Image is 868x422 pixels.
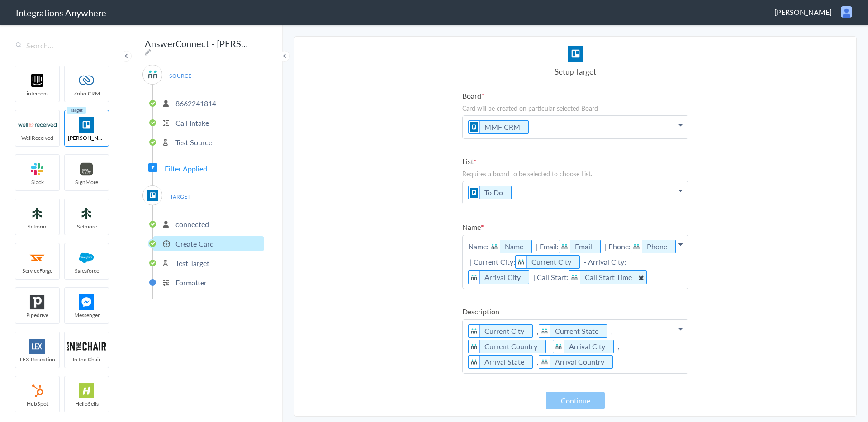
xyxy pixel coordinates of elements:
img: answerconnect-logo.svg [569,271,580,284]
img: answerconnect-logo.svg [469,325,480,337]
span: Messenger [65,311,109,319]
li: Arrival City [468,270,529,284]
span: [PERSON_NAME] [65,134,109,142]
span: SOURCE [163,70,197,82]
p: connected [175,219,209,229]
img: answerconnect-logo.svg [516,256,527,268]
li: Email [559,240,601,253]
li: To Do [468,186,512,199]
img: inch-logo.svg [67,339,106,354]
img: user.png [841,6,852,18]
img: zoho-logo.svg [67,73,106,88]
p: Formatter [175,277,207,288]
p: , , - , , [463,320,688,373]
label: Members [462,391,688,401]
h4: Setup Target [462,66,688,77]
label: Description [462,306,688,317]
span: Zoho CRM [65,90,109,97]
li: Name [489,240,532,253]
img: salesforce-logo.svg [67,250,106,266]
img: trello.png [469,121,480,133]
p: Call Intake [175,118,209,128]
li: Arrival State [468,355,533,369]
span: In the Chair [65,356,109,363]
img: answerconnect-logo.svg [553,340,564,353]
p: Card will be created on particular selected Board [462,104,688,113]
label: List [462,156,688,166]
img: signmore-logo.png [67,161,106,177]
span: HelloSells [65,400,109,408]
span: Slack [15,178,59,186]
span: Setmore [65,223,109,230]
img: wr-logo.svg [18,117,57,133]
h1: Integrations Anywhere [16,6,106,19]
li: Current City [515,255,580,269]
li: Arrival City [553,340,614,353]
p: Requires a board to be selected to choose List. [462,169,688,178]
p: Test Target [175,258,209,268]
span: [PERSON_NAME] [774,7,832,17]
li: Current Country [468,340,546,353]
span: Filter Applied [165,163,207,174]
img: intercom-logo.svg [18,73,57,88]
input: Search... [9,37,115,54]
img: answerconnect-logo.svg [489,240,500,253]
img: trello.png [568,46,583,62]
li: MMF CRM [468,120,529,134]
img: serviceforge-icon.png [18,250,57,266]
img: slack-logo.svg [18,161,57,177]
img: answerconnect-logo.svg [469,356,480,368]
img: answerconnect-logo.svg [631,240,642,253]
li: Phone [631,240,676,253]
img: hs-app-logo.svg [67,383,106,398]
li: Current State [539,324,607,338]
li: Arrival Country [539,355,613,369]
img: answerconnect-logo.svg [539,325,550,337]
span: LEX Reception [15,356,59,363]
img: trello.png [147,190,158,201]
label: Board [462,90,688,101]
button: Continue [546,392,605,409]
p: 8662241814 [175,98,216,109]
span: TARGET [163,190,197,203]
span: Pipedrive [15,311,59,319]
span: ServiceForge [15,267,59,275]
span: SignMore [65,178,109,186]
span: intercom [15,90,59,97]
img: lex-app-logo.svg [18,339,57,354]
img: answerconnect-logo.svg [147,69,158,80]
img: FBM.png [67,294,106,310]
p: Test Source [175,137,212,147]
li: Current City [468,324,533,338]
img: answerconnect-logo.svg [469,271,480,284]
img: hubspot-logo.svg [18,383,57,398]
span: Setmore [15,223,59,230]
img: answerconnect-logo.svg [469,340,480,353]
img: trello.png [469,186,480,199]
li: Call Start Time [569,270,647,284]
p: Name: | Email: | Phone: | Current City: - Arrival City: | Call Start: [463,235,688,289]
img: pipedrive.png [18,294,57,310]
img: setmoreNew.jpg [67,206,106,221]
span: Salesforce [65,267,109,275]
img: setmoreNew.jpg [18,206,57,221]
span: WellReceived [15,134,59,142]
img: answerconnect-logo.svg [559,240,570,253]
span: HubSpot [15,400,59,408]
p: Create Card [175,238,214,249]
label: Name [462,222,688,232]
img: answerconnect-logo.svg [539,356,550,368]
img: trello.png [67,117,106,133]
